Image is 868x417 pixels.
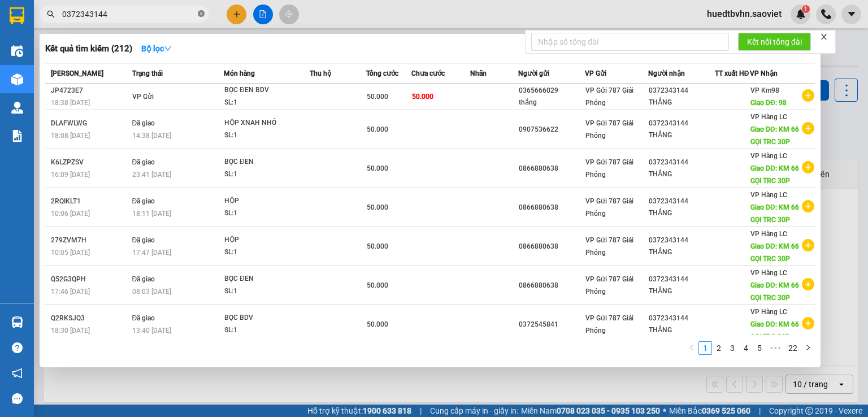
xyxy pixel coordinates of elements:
span: Trạng thái [132,69,163,77]
span: Đã giao [132,275,155,283]
div: 0372343144 [649,312,714,324]
span: Giao DĐ: KM 66 GỌI TRC 30P [750,281,799,302]
span: Món hàng [224,69,255,77]
div: 0365666029 [519,85,584,97]
input: Nhập số tổng đài [531,33,729,51]
span: plus-circle [802,122,814,134]
span: TT xuất HĐ [715,69,749,77]
div: SL: 1 [224,246,309,259]
span: Đã giao [132,197,155,205]
span: plus-circle [802,161,814,173]
span: VP Gửi [132,93,154,101]
div: THẮNG [649,168,714,180]
span: plus-circle [802,239,814,251]
div: HỘP [224,195,309,207]
span: 50.000 [367,164,388,172]
span: VP Gửi 787 Giải Phóng [585,236,633,257]
span: 17:46 [DATE] [51,288,90,296]
li: 4 [739,341,753,355]
div: SL: 1 [224,168,309,181]
span: 08:03 [DATE] [132,288,171,296]
span: search [47,10,55,18]
li: 5 [753,341,766,355]
div: THẮNG [649,285,714,297]
div: 0372343144 [649,196,714,207]
div: BỌC ĐEN [224,156,309,168]
div: THẮNG [649,246,714,258]
span: VP Hàng LC [750,113,787,121]
span: 50.000 [367,125,388,133]
span: message [12,393,23,404]
span: Nhãn [470,69,487,77]
span: VP Hàng LC [750,230,787,238]
span: Thu hộ [310,69,331,77]
div: HỘP XNAH NHỎ [224,117,309,129]
span: VP Km98 [750,86,779,94]
div: 0907536622 [519,124,584,136]
div: DLAFWLWG [51,118,129,129]
div: JP4723E7 [51,85,129,97]
span: VP Hàng LC [750,152,787,160]
img: warehouse-icon [11,73,23,85]
div: 0372343144 [649,157,714,168]
span: notification [12,368,23,379]
span: 16:09 [DATE] [51,171,90,179]
div: 0866880638 [519,202,584,214]
span: ••• [766,341,784,355]
span: Giao DĐ: 98 [750,99,787,107]
span: 50.000 [367,93,388,101]
div: 0866880638 [519,280,584,292]
div: 0372343144 [649,118,714,129]
img: warehouse-icon [11,45,23,57]
div: Q2RKSJQ3 [51,312,129,324]
li: Next Page [801,341,815,355]
img: warehouse-icon [11,102,23,114]
input: Tìm tên, số ĐT hoặc mã đơn [62,8,196,20]
span: Chưa cước [411,69,445,77]
span: Giao DĐ: KM 66 GỌI TRC 30P [750,125,799,146]
div: 279ZVM7H [51,234,129,246]
span: plus-circle [802,278,814,290]
span: VP Gửi 787 Giải Phóng [585,197,633,218]
span: Người gửi [518,69,549,77]
span: close [820,33,828,41]
span: 50.000 [367,242,388,250]
div: Q52G3QPH [51,273,129,285]
a: 1 [699,342,711,354]
li: 1 [698,341,712,355]
button: Kết nối tổng đài [738,33,811,51]
a: 22 [785,342,801,354]
div: BỌC ĐEN BDV [224,84,309,97]
div: BỌC BDV [224,312,309,324]
span: down [164,45,172,53]
div: SL: 1 [224,324,309,337]
div: BỌC ĐEN [224,273,309,285]
li: 3 [726,341,739,355]
span: VP Gửi 787 Giải Phóng [585,119,633,140]
button: right [801,341,815,355]
span: 18:30 [DATE] [51,327,90,335]
div: 0866880638 [519,241,584,253]
div: thắng [519,97,584,108]
span: VP Hàng LC [750,269,787,277]
button: Bộ lọcdown [132,40,181,58]
span: plus-circle [802,200,814,212]
div: 0372343144 [649,273,714,285]
li: 2 [712,341,726,355]
div: 0372343144 [649,85,714,97]
div: SL: 1 [224,285,309,298]
span: Giao DĐ: KM 66 GỌI TRC 30P [750,242,799,263]
a: 5 [753,342,766,354]
li: Previous Page [685,341,698,355]
span: 17:47 [DATE] [132,249,171,257]
div: 0372343144 [649,234,714,246]
div: HỘP [224,234,309,246]
div: THẮNG [649,324,714,336]
span: Đã giao [132,119,155,127]
span: close-circle [198,9,205,20]
span: VP Gửi [585,69,606,77]
span: VP Gửi 787 Giải Phóng [585,275,633,296]
span: question-circle [12,342,23,353]
span: VP Gửi 787 Giải Phóng [585,158,633,179]
span: 13:40 [DATE] [132,327,171,335]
